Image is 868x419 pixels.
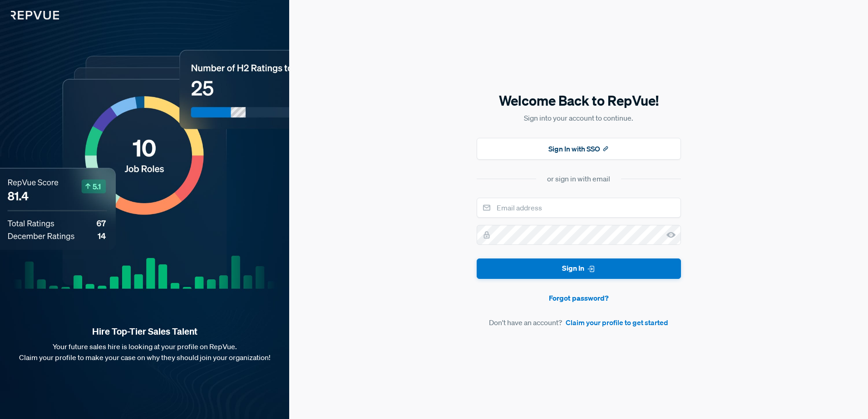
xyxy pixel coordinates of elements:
[477,317,681,328] article: Don't have an account?
[477,258,681,279] button: Sign In
[477,112,681,123] p: Sign into your account to continue.
[477,292,681,303] a: Forgot password?
[547,173,610,184] div: or sign in with email
[15,326,275,337] strong: Hire Top-Tier Sales Talent
[566,317,668,328] a: Claim your profile to get started
[477,198,681,218] input: Email address
[477,91,681,110] h5: Welcome Back to RepVue!
[15,341,275,363] p: Your future sales hire is looking at your profile on RepVue. Claim your profile to make your case...
[477,138,681,160] button: Sign In with SSO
